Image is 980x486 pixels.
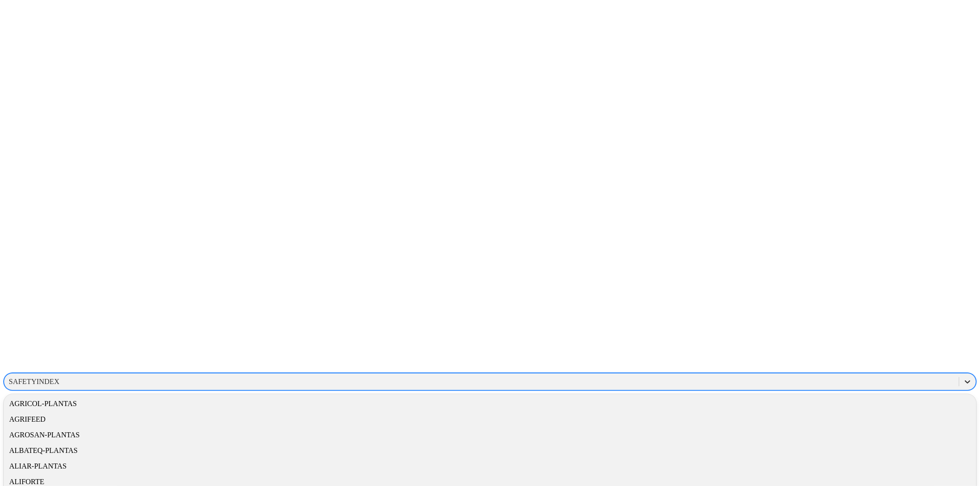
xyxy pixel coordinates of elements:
div: AGROSAN-PLANTAS [4,427,976,443]
div: ALIAR-PLANTAS [4,458,976,474]
div: ALBATEQ-PLANTAS [4,443,976,458]
div: SAFETYINDEX [9,378,59,386]
div: AGRICOL-PLANTAS [4,396,976,412]
div: AGRIFEED [4,412,976,427]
